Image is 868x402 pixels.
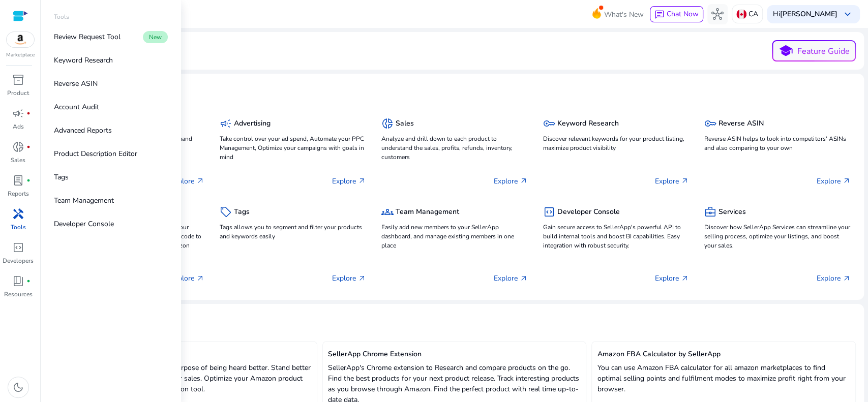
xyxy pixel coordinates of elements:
span: arrow_outward [843,177,851,185]
h5: Keyword Research [557,119,618,128]
span: What's New [604,6,644,23]
p: Analyze and drill down to each product to understand the sales, profits, refunds, inventory, cust... [381,134,528,162]
p: Tools [54,12,69,21]
h5: Sales [396,119,414,128]
span: donut_small [381,117,394,130]
span: handyman [12,208,24,220]
p: Developer Console [54,219,114,229]
p: Keyword Research [54,55,113,66]
h5: Reverse ASIN [719,119,764,128]
h5: Developer Console [557,208,619,217]
p: Advanced Reports [54,125,112,136]
span: arrow_outward [196,177,204,185]
p: Explore [655,176,689,187]
p: Tags [54,172,69,182]
span: school [779,44,793,58]
p: Gain secure access to SellerApp's powerful API to build internal tools and boost BI capabilities.... [543,223,689,250]
h5: Amazon FBA Calculator by SellerApp [597,350,850,359]
h5: SellerApp Chrome Extension [328,350,581,359]
p: Reverse ASIN helps to look into competitors' ASINs and also comparing to your own [704,134,851,152]
p: Explore [332,273,366,284]
p: Explore [170,176,204,187]
p: Resources [4,290,33,299]
span: code_blocks [12,241,24,254]
p: Marketplace [6,51,35,59]
span: arrow_outward [519,274,527,283]
span: New [143,31,168,43]
span: key [704,117,716,130]
p: Account Audit [54,102,99,112]
p: Discover how SellerApp Services can streamline your selling process, optimize your listings, and ... [704,223,851,250]
span: business_center [704,206,716,218]
span: arrow_outward [843,274,851,283]
p: You can use Amazon FBA calculator for all amazon marketplaces to find optimal selling points and ... [597,362,850,394]
span: hub [711,8,724,20]
button: chatChat Now [650,6,703,22]
p: Developers [3,256,34,265]
img: amazon.svg [7,32,34,47]
span: book_4 [12,275,24,287]
span: fiber_manual_record [26,279,31,283]
p: CA [749,5,758,23]
span: chat [654,10,665,20]
h5: Advertising [234,119,271,128]
p: Easily add new members to your SellerApp dashboard, and manage existing members in one place [381,223,528,250]
p: Review Request Tool [54,32,121,42]
span: fiber_manual_record [26,145,31,149]
h5: Tags [234,208,250,217]
p: Explore [170,273,204,284]
span: inventory_2 [12,74,24,86]
p: Tools [11,223,26,232]
h5: Team Management [396,208,459,217]
h5: Amazon Keyword Research Tool [58,350,312,359]
span: Chat Now [667,9,699,19]
span: arrow_outward [519,177,527,185]
span: fiber_manual_record [26,178,31,182]
span: arrow_outward [196,274,204,283]
p: Explore [332,176,366,187]
span: sell [220,206,232,218]
p: Reverse ASIN [54,78,98,89]
span: code_blocks [543,206,555,218]
p: Feature Guide [797,45,850,57]
span: lab_profile [12,174,24,187]
p: Explore [817,273,851,284]
span: groups [381,206,394,218]
p: Ads [13,122,24,131]
b: [PERSON_NAME] [780,9,837,19]
span: keyboard_arrow_down [842,8,854,20]
button: hub [707,4,728,24]
span: campaign [220,117,232,130]
img: ca.svg [736,9,746,19]
p: Tailor make your listing for the sole purpose of being heard better. Stand better than your compe... [58,362,312,394]
span: arrow_outward [681,274,689,283]
p: Explore [655,273,689,284]
span: arrow_outward [358,274,366,283]
p: Take control over your ad spend, Automate your PPC Management, Optimize your campaigns with goals... [220,134,366,162]
p: Sales [11,156,25,165]
span: fiber_manual_record [26,111,31,115]
span: arrow_outward [681,177,689,185]
p: Tags allows you to segment and filter your products and keywords easily [220,223,366,241]
button: schoolFeature Guide [772,40,856,61]
p: Reports [8,189,29,198]
h5: Services [719,208,746,217]
p: Explore [817,176,851,187]
p: Explore [493,176,527,187]
p: Hi [773,11,837,18]
span: campaign [12,107,24,119]
p: Explore [493,273,527,284]
span: dark_mode [12,381,24,393]
p: Team Management [54,195,114,206]
span: arrow_outward [358,177,366,185]
span: key [543,117,555,130]
p: Product Description Editor [54,148,137,159]
span: donut_small [12,141,24,153]
p: Product [7,88,29,98]
p: Discover relevant keywords for your product listing, maximize product visibility [543,134,689,152]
